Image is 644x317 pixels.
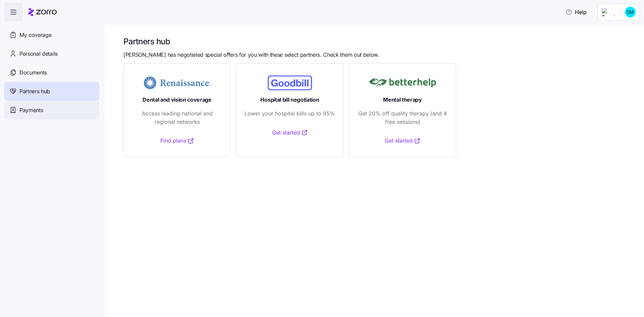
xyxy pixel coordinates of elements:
span: Documents [19,68,47,77]
h1: Partners hub [123,36,635,47]
a: Find plans [160,137,194,145]
span: Personal details [19,50,58,58]
a: Documents [4,63,99,82]
img: 810f7974b50e56175289bb237cdeb24a [625,7,636,17]
span: Help [566,8,587,16]
img: Employer logo [602,8,615,16]
a: Get started [385,137,421,145]
a: Partners hub [4,82,99,101]
a: Personal details [4,44,99,63]
span: Payments [19,106,43,114]
span: Access leading national and regional networks [132,109,222,126]
span: Lower your hospital bills up to 95% [245,109,335,118]
span: Get 20% off quality therapy (and 4 free sessions) [357,109,448,126]
a: Get started [272,128,308,137]
span: [PERSON_NAME] has negotiated special offers for you with these select partners. Check them out be... [123,51,379,59]
span: Partners hub [19,87,50,96]
span: Hospital bill negotiation [260,96,319,104]
span: Dental and vision coverage [143,96,212,104]
button: Help [560,5,592,19]
span: My coverage [19,31,51,39]
span: Mental therapy [383,96,422,104]
a: Payments [4,101,99,119]
a: My coverage [4,25,99,44]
